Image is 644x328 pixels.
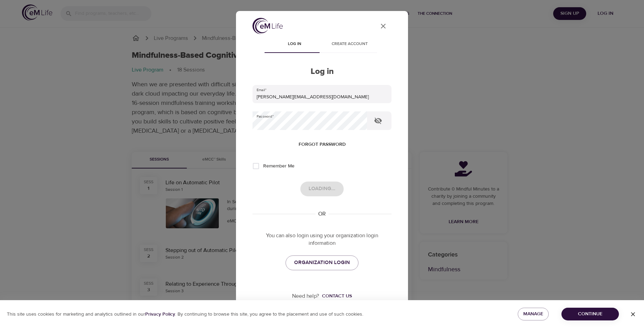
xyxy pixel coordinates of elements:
[315,210,329,218] div: OR
[253,18,283,34] img: logo
[319,293,352,299] a: Contact us
[145,311,175,317] b: Privacy Policy
[375,18,391,34] button: close
[294,258,350,267] span: ORGANIZATION LOGIN
[292,292,319,300] p: Need help?
[567,310,613,318] span: Continue
[253,36,391,53] div: disabled tabs example
[263,163,294,170] span: Remember Me
[286,255,358,270] a: ORGANIZATION LOGIN
[253,67,391,77] h2: Log in
[299,140,346,149] span: Forgot password
[271,41,318,48] span: Log in
[326,41,373,48] span: Create account
[296,138,348,151] button: Forgot password
[322,293,352,299] div: Contact us
[253,232,391,248] p: You can also login using your organization login information
[523,310,543,318] span: Manage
